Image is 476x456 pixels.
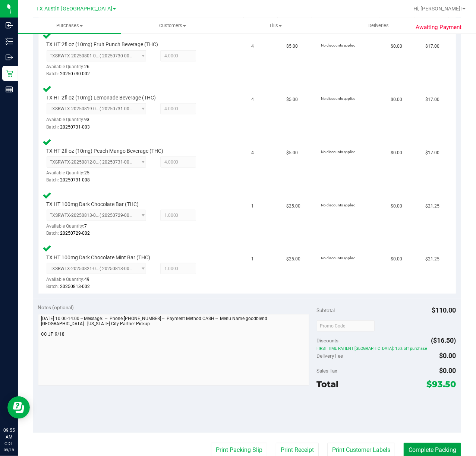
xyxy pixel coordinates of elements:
span: $0.00 [391,43,402,50]
a: Tills [224,18,327,34]
span: $110.00 [432,306,456,314]
span: ($16.50) [431,336,456,344]
inline-svg: Inbound [6,22,13,29]
span: TX HT 2fl oz (10mg) Fruit Punch Beverage (THC) [47,41,158,48]
a: Deliveries [327,18,431,34]
span: Discounts [317,334,339,347]
span: $0.00 [391,256,402,263]
span: $21.25 [425,203,439,210]
span: Sales Tax [317,368,338,374]
span: TX HT 2fl oz (10mg) Lemonade Beverage (THC) [47,94,156,101]
span: Deliveries [358,22,399,29]
span: Batch: [47,177,59,183]
span: Batch: [47,284,59,289]
span: FIRST TIME PATIENT [GEOGRAPHIC_DATA]: 15% off purchase [317,346,456,351]
span: Hi, [PERSON_NAME]! [413,6,462,12]
span: 20250731-003 [60,124,90,130]
span: No discounts applied [321,43,356,47]
span: $93.50 [427,379,456,389]
iframe: Resource center [7,396,30,419]
span: No discounts applied [321,203,356,207]
span: Customers [122,22,224,29]
div: Available Quantity: [47,114,151,129]
span: 20250813-002 [60,284,90,289]
span: 49 [85,277,90,282]
span: $0.00 [391,96,402,103]
span: 4 [252,96,254,103]
span: 4 [252,43,254,50]
span: TX HT 100mg Dark Chocolate Mint Bar (THC) [47,254,151,261]
span: TX HT 2fl oz (10mg) Peach Mango Beverage (THC) [47,148,164,155]
span: $0.00 [391,203,402,210]
span: No discounts applied [321,150,356,154]
span: Purchases [18,22,121,29]
span: TX Austin [GEOGRAPHIC_DATA] [36,6,112,12]
span: Total [317,379,339,389]
span: $5.00 [286,43,298,50]
p: 09:55 AM CDT [3,427,15,447]
span: 7 [85,224,87,229]
span: 4 [252,149,254,156]
div: Available Quantity: [47,221,151,235]
span: 93 [85,117,90,122]
span: $21.25 [425,256,439,263]
span: 1 [252,203,254,210]
span: $17.00 [425,43,439,50]
span: Batch: [47,124,59,130]
span: 25 [85,170,90,175]
span: 20250731-008 [60,177,90,183]
span: 1 [252,256,254,263]
span: 20250730-002 [60,71,90,76]
span: $17.00 [425,96,439,103]
span: Notes (optional) [38,304,74,310]
span: $0.00 [439,352,456,360]
span: $17.00 [425,149,439,156]
div: Available Quantity: [47,168,151,182]
span: 26 [85,64,90,69]
span: TX HT 100mg Dark Chocolate Bar (THC) [47,201,139,208]
a: Customers [121,18,224,34]
p: 09/19 [3,447,15,453]
inline-svg: Inventory [6,38,13,45]
span: $5.00 [286,96,298,103]
div: Available Quantity: [47,274,151,289]
span: No discounts applied [321,96,356,101]
span: $0.00 [391,149,402,156]
span: Batch: [47,71,59,76]
span: Subtotal [317,307,335,313]
span: $25.00 [286,256,300,263]
div: Available Quantity: [47,61,151,76]
input: Promo Code [317,320,375,332]
inline-svg: Retail [6,70,13,77]
span: $25.00 [286,203,300,210]
span: Delivery Fee [317,353,343,359]
a: Purchases [18,18,121,34]
inline-svg: Reports [6,86,13,93]
span: Tills [224,22,327,29]
inline-svg: Outbound [6,54,13,61]
span: Batch: [47,231,59,236]
span: $5.00 [286,149,298,156]
span: $0.00 [439,367,456,374]
span: 20250729-002 [60,231,90,236]
span: Awaiting Payment [416,23,462,32]
span: No discounts applied [321,256,356,260]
